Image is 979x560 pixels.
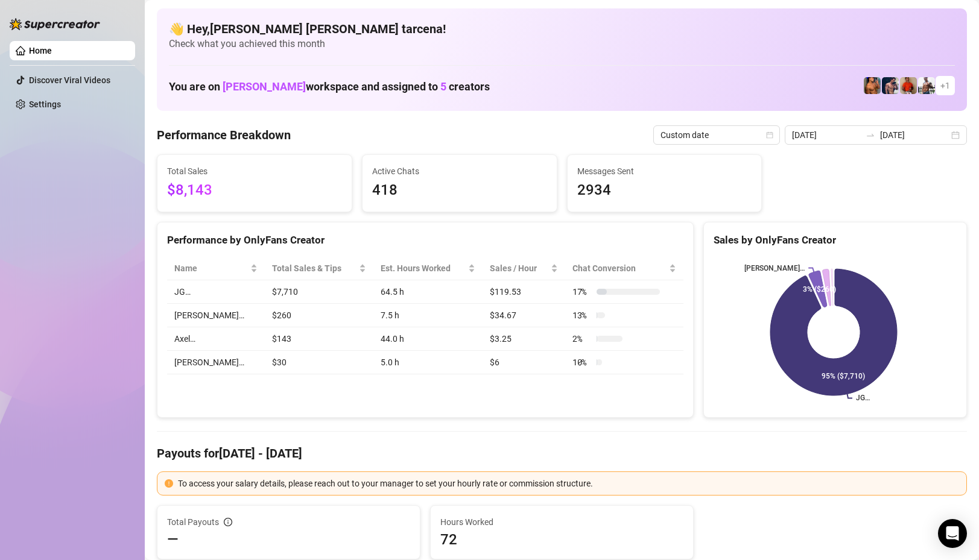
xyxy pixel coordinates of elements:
[29,99,61,109] a: Settings
[265,304,373,327] td: $260
[483,327,565,351] td: $3.25
[938,519,967,548] div: Open Intercom Messenger
[440,80,446,93] span: 5
[157,127,291,143] h4: Performance Breakdown
[373,280,483,304] td: 64.5 h
[167,257,265,280] th: Name
[856,394,870,403] text: JG…
[167,304,265,327] td: [PERSON_NAME]…
[174,262,248,275] span: Name
[167,530,179,549] span: —
[940,79,950,92] span: + 1
[918,77,935,94] img: JUSTIN
[29,75,110,85] a: Discover Viral Videos
[373,351,483,374] td: 5.0 h
[167,327,265,351] td: Axel…
[265,327,373,351] td: $143
[572,262,667,275] span: Chat Conversion
[265,280,373,304] td: $7,710
[157,445,967,462] h4: Payouts for [DATE] - [DATE]
[483,257,565,280] th: Sales / Hour
[373,304,483,327] td: 7.5 h
[882,77,899,94] img: Axel
[165,479,173,488] span: exclamation-circle
[483,351,565,374] td: $6
[169,80,490,93] h1: You are on workspace and assigned to creators
[900,77,917,94] img: Justin
[440,530,683,549] span: 72
[29,46,52,55] a: Home
[169,37,955,51] span: Check what you achieved this month
[265,351,373,374] td: $30
[572,356,592,369] span: 10 %
[792,128,861,142] input: Start date
[167,165,342,178] span: Total Sales
[10,18,100,30] img: logo-BBDzfeDw.svg
[372,165,547,178] span: Active Chats
[864,77,881,94] img: JG
[744,264,805,272] text: [PERSON_NAME]…
[880,128,949,142] input: End date
[866,130,875,140] span: to
[490,262,548,275] span: Sales / Hour
[223,80,306,93] span: [PERSON_NAME]
[178,477,959,490] div: To access your salary details, please reach out to your manager to set your hourly rate or commis...
[565,257,683,280] th: Chat Conversion
[373,327,483,351] td: 44.0 h
[167,351,265,374] td: [PERSON_NAME]…
[167,515,219,529] span: Total Payouts
[372,179,547,202] span: 418
[714,232,957,248] div: Sales by OnlyFans Creator
[440,515,683,529] span: Hours Worked
[866,130,875,140] span: swap-right
[265,257,373,280] th: Total Sales & Tips
[572,332,592,345] span: 2 %
[766,131,773,139] span: calendar
[572,309,592,322] span: 13 %
[577,179,752,202] span: 2934
[167,232,683,248] div: Performance by OnlyFans Creator
[483,280,565,304] td: $119.53
[577,165,752,178] span: Messages Sent
[381,262,466,275] div: Est. Hours Worked
[572,285,592,298] span: 17 %
[224,518,232,526] span: info-circle
[169,20,955,37] h4: 👋 Hey, [PERSON_NAME] [PERSON_NAME] tarcena !
[167,280,265,304] td: JG…
[272,262,356,275] span: Total Sales & Tips
[661,126,773,144] span: Custom date
[167,179,342,202] span: $8,143
[483,304,565,327] td: $34.67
